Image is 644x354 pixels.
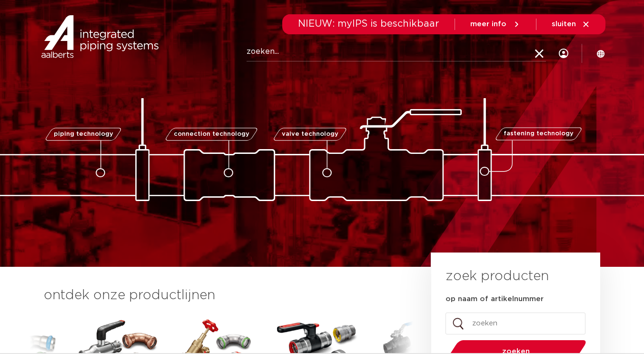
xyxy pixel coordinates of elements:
[282,131,338,137] span: valve technology
[446,294,544,304] label: op naam of artikelnummer
[552,20,590,29] a: sluiten
[446,313,585,334] input: zoeken
[173,131,249,137] span: connection technology
[470,20,506,28] span: meer info
[44,286,399,305] h3: ontdek onze productlijnen
[54,131,113,137] span: piping technology
[470,20,521,29] a: meer info
[247,42,546,61] input: zoeken...
[446,267,549,286] h3: zoek producten
[504,131,574,137] span: fastening technology
[298,19,439,29] span: NIEUW: myIPS is beschikbaar
[552,20,576,28] span: sluiten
